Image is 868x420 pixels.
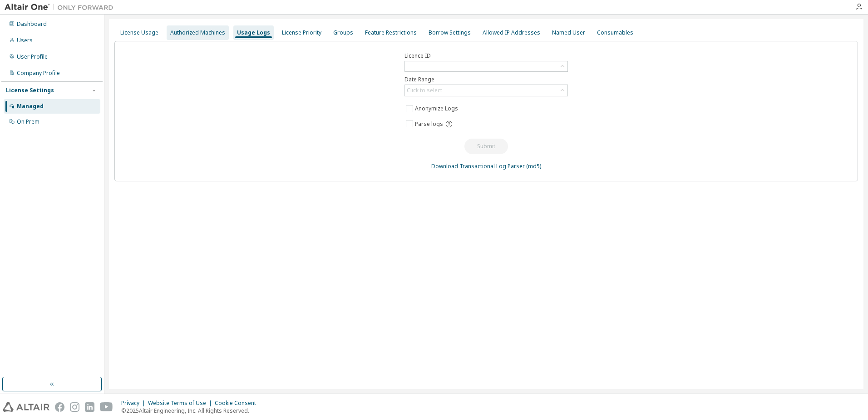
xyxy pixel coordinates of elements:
[431,162,525,170] a: Download Transactional Log Parser
[464,139,508,154] button: Submit
[429,29,471,36] div: Borrow Settings
[3,402,49,412] img: altair_logo.svg
[526,162,541,170] a: (md5)
[333,29,353,36] div: Groups
[17,70,60,77] div: Company Profile
[552,29,585,36] div: Named User
[483,29,540,36] div: Allowed IP Addresses
[17,53,48,60] div: User Profile
[55,402,64,412] img: facebook.svg
[5,3,118,12] img: Altair One
[70,402,79,412] img: instagram.svg
[597,29,633,36] div: Consumables
[120,29,158,36] div: License Usage
[215,400,261,407] div: Cookie Consent
[404,76,568,83] label: Date Range
[100,402,113,412] img: youtube.svg
[282,29,321,36] div: License Priority
[121,407,261,415] p: © 2025 Altair Engineering, Inc. All Rights Reserved.
[404,52,568,60] label: Licence ID
[85,402,94,412] img: linkedin.svg
[407,87,442,94] div: Click to select
[121,400,148,407] div: Privacy
[6,87,54,94] div: License Settings
[405,85,567,96] div: Click to select
[17,103,44,110] div: Managed
[17,37,33,44] div: Users
[148,400,215,407] div: Website Terms of Use
[415,103,460,114] label: Anonymize Logs
[415,120,443,128] span: Parse logs
[17,20,47,28] div: Dashboard
[170,29,225,36] div: Authorized Machines
[365,29,417,36] div: Feature Restrictions
[17,118,39,125] div: On Prem
[237,29,270,36] div: Usage Logs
